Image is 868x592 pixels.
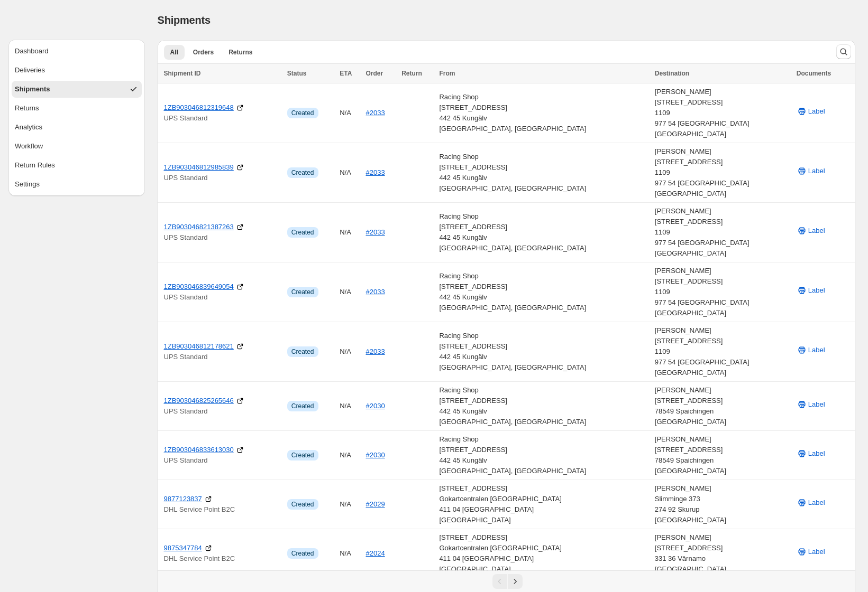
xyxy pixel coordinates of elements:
span: Shipments [15,84,50,95]
a: #2024 [366,549,385,557]
a: #2033 [366,168,385,176]
span: Label [808,166,825,176]
button: Return Rules [12,157,142,174]
td: N/A [336,382,362,431]
button: Deliveries [12,62,142,79]
a: 9877123837 [164,494,202,504]
div: [PERSON_NAME] [STREET_ADDRESS] 1109 977 54 [GEOGRAPHIC_DATA] [GEOGRAPHIC_DATA] [655,87,790,139]
span: Shipment ID [164,70,201,77]
span: Returns [15,103,39,114]
span: All [170,48,178,57]
p: UPS Standard [164,455,281,466]
td: N/A [336,322,362,382]
button: Label [790,396,832,413]
a: #2033 [366,288,385,296]
span: Label [808,399,825,410]
span: Label [808,106,825,117]
button: Label [790,342,832,359]
span: Orders [193,48,214,57]
td: N/A [336,262,362,322]
a: 1ZB903046812319648 [164,102,234,113]
span: Order [366,70,383,77]
a: #2033 [366,109,385,117]
button: Label [790,222,832,239]
a: 9875347784 [164,543,202,553]
a: 1ZB903046839649054 [164,281,234,292]
span: Return [401,70,422,77]
span: Returns [229,48,252,57]
a: #2030 [366,402,385,410]
a: 1ZB903046825265646 [164,396,234,406]
span: Label [808,285,825,296]
span: Deliveries [15,65,45,76]
button: Label [790,445,832,462]
a: #2030 [366,451,385,459]
span: Created [291,288,314,296]
a: #2029 [366,500,385,508]
div: [PERSON_NAME] [STREET_ADDRESS] 1109 977 54 [GEOGRAPHIC_DATA] [GEOGRAPHIC_DATA] [655,266,790,318]
span: Created [291,228,314,237]
button: Label [790,282,832,299]
button: Workflow [12,138,142,155]
div: Racing Shop [STREET_ADDRESS] 442 45 Kungälv [GEOGRAPHIC_DATA], [GEOGRAPHIC_DATA] [439,331,648,373]
span: Documents [797,70,831,77]
span: Created [291,549,314,558]
div: [PERSON_NAME] [STREET_ADDRESS] 1109 977 54 [GEOGRAPHIC_DATA] [GEOGRAPHIC_DATA] [655,206,790,259]
span: Created [291,500,314,509]
span: Status [287,70,307,77]
span: Created [291,168,314,177]
span: Destination [655,70,689,77]
button: Dashboard [12,43,142,60]
div: [PERSON_NAME] [STREET_ADDRESS] 78549 Spaichingen [GEOGRAPHIC_DATA] [655,385,790,427]
span: Shipments [158,14,211,26]
span: Created [291,109,314,117]
p: UPS Standard [164,292,281,303]
div: Racing Shop [STREET_ADDRESS] 442 45 Kungälv [GEOGRAPHIC_DATA], [GEOGRAPHIC_DATA] [439,92,648,134]
span: ETA [340,70,352,77]
p: UPS Standard [164,352,281,362]
span: Settings [15,179,40,190]
span: Label [808,448,825,459]
span: Label [808,547,825,557]
p: UPS Standard [164,113,281,124]
span: Label [808,345,825,355]
td: N/A [336,203,362,262]
div: [PERSON_NAME] [STREET_ADDRESS] 78549 Spaichingen [GEOGRAPHIC_DATA] [655,434,790,476]
button: Label [790,163,832,180]
span: Label [808,497,825,508]
button: Returns [12,100,142,117]
td: N/A [336,480,362,529]
div: [PERSON_NAME] [STREET_ADDRESS] 1109 977 54 [GEOGRAPHIC_DATA] [GEOGRAPHIC_DATA] [655,325,790,378]
a: #2033 [366,228,385,236]
div: [PERSON_NAME] [STREET_ADDRESS] 1109 977 54 [GEOGRAPHIC_DATA] [GEOGRAPHIC_DATA] [655,146,790,199]
p: UPS Standard [164,406,281,417]
span: From [439,70,455,77]
div: [PERSON_NAME] [STREET_ADDRESS] 331 36 Värnamo [GEOGRAPHIC_DATA] [655,532,790,575]
p: UPS Standard [164,232,281,243]
div: [STREET_ADDRESS] Gokartcentralen [GEOGRAPHIC_DATA] 411 04 [GEOGRAPHIC_DATA] [GEOGRAPHIC_DATA] [439,483,648,525]
nav: Pagination [158,570,856,592]
button: Search and filter results [836,44,851,59]
span: Created [291,347,314,356]
button: Shipments [12,81,142,98]
a: 1ZB903046812178621 [164,341,234,352]
a: 1ZB903046812985839 [164,162,234,173]
p: DHL Service Point B2C [164,504,281,515]
a: 1ZB903046833613030 [164,445,234,455]
div: [PERSON_NAME] Slimminge 373 274 92 Skurup [GEOGRAPHIC_DATA] [655,483,790,525]
span: Created [291,402,314,410]
button: Label [790,494,832,511]
p: DHL Service Point B2C [164,553,281,564]
div: Racing Shop [STREET_ADDRESS] 442 45 Kungälv [GEOGRAPHIC_DATA], [GEOGRAPHIC_DATA] [439,211,648,253]
span: Analytics [15,122,42,133]
div: [STREET_ADDRESS] Gokartcentralen [GEOGRAPHIC_DATA] 411 04 [GEOGRAPHIC_DATA] [GEOGRAPHIC_DATA] [439,532,648,575]
div: Racing Shop [STREET_ADDRESS] 442 45 Kungälv [GEOGRAPHIC_DATA], [GEOGRAPHIC_DATA] [439,385,648,427]
a: #2033 [366,347,385,355]
button: Label [790,103,832,120]
span: Label [808,225,825,236]
button: Settings [12,176,142,193]
button: Label [790,543,832,560]
p: UPS Standard [164,173,281,183]
span: Workflow [15,141,43,152]
td: N/A [336,143,362,203]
